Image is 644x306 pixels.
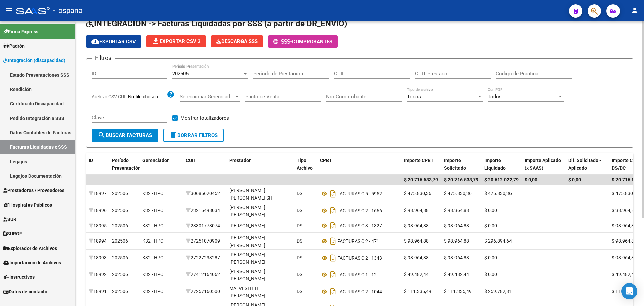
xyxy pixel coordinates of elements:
span: DS [297,255,302,260]
i: Descargar documento [329,205,337,216]
button: Borrar Filtros [163,129,224,142]
span: Integración (discapacidad) [3,57,65,64]
app-download-masive: Descarga masiva de comprobantes (adjuntos) [211,35,263,48]
h3: Filtros [92,53,115,63]
span: Todos [488,94,502,100]
span: Exportar CSV [91,39,136,45]
span: $ 111.335,49 [404,289,431,294]
span: K32 - HPC [142,191,163,196]
span: FACTURAS C: [337,272,365,277]
div: [PERSON_NAME] [PERSON_NAME] [229,268,291,283]
div: 18993 [89,254,107,262]
span: Importe CPBT [404,158,434,163]
span: Descarga SSS [216,38,258,44]
datatable-header-cell: Importe Solicitado [441,153,482,183]
span: Seleccionar Gerenciador [180,94,234,100]
span: Importe CPBT DS/DC [612,158,642,171]
datatable-header-cell: Importe CPBT [401,153,441,183]
span: $ 111.335,49 [612,289,639,294]
div: [PERSON_NAME] [PERSON_NAME] [229,234,291,250]
datatable-header-cell: Período Presentación [109,153,140,183]
span: K32 - HPC [142,255,163,260]
span: Mostrar totalizadores [180,114,229,122]
datatable-header-cell: Gerenciador [140,153,183,183]
div: 2 - 471 [320,236,398,247]
span: $ 475.830,36 [444,191,472,196]
span: $ 475.830,36 [612,191,639,196]
mat-icon: search [98,131,106,139]
datatable-header-cell: ID [86,153,109,183]
button: Buscar Facturas [92,129,158,142]
mat-icon: menu [5,6,13,14]
span: $ 98.964,88 [444,238,469,244]
span: $ 111.335,49 [444,289,472,294]
span: $ 98.964,88 [404,208,429,213]
span: Instructivos [3,273,35,281]
div: [PERSON_NAME] [PERSON_NAME] [229,251,291,266]
i: Descargar documento [329,220,337,231]
span: Firma Express [3,28,38,35]
span: FACTURAS C: [337,223,365,228]
div: 27227233287 [186,254,224,262]
span: Todos [407,94,421,100]
span: Buscar Facturas [98,132,152,138]
div: 5 - 5952 [320,188,398,199]
span: $ 98.964,88 [612,208,637,213]
span: 202506 [112,272,128,277]
span: $ 98.964,88 [404,255,429,260]
span: Datos de contacto [3,288,47,295]
mat-icon: delete [169,131,177,139]
span: DS [297,272,302,277]
span: $ 475.830,36 [484,191,512,196]
div: 18992 [89,271,107,278]
div: Open Intercom Messenger [621,283,637,299]
span: $ 0,00 [568,177,581,182]
div: 18994 [89,237,107,245]
span: Explorador de Archivos [3,245,57,252]
input: Archivo CSV CUIL [128,94,167,100]
span: Archivo CSV CUIL [92,94,128,99]
span: CPBT [320,158,332,163]
span: 202506 [112,191,128,196]
span: FACTURAS C: [337,238,365,244]
mat-icon: file_download [152,37,160,45]
span: $ 98.964,88 [404,223,429,228]
span: INTEGRACION -> Facturas Liquidadas por SSS (a partir de DR_ENVIO) [86,19,347,28]
span: $ 0,00 [484,208,497,213]
span: 202506 [172,71,189,77]
span: Importación de Archivos [3,259,61,266]
div: 27257160500 [186,288,224,295]
button: Exportar CSV [86,35,141,48]
span: 202506 [112,223,128,228]
button: Descarga SSS [211,35,263,47]
button: Exportar CSV 2 [146,35,206,47]
span: Importe Liquidado [484,158,506,171]
span: DS [297,223,302,228]
div: 18996 [89,207,107,214]
datatable-header-cell: CUIT [183,153,227,183]
button: -Comprobantes [268,35,338,48]
span: FACTURAS C: [337,191,365,196]
span: $ 296.894,64 [484,238,512,244]
span: $ 49.482,44 [612,272,637,277]
div: 30685620452 [186,190,224,198]
span: K32 - HPC [142,223,163,228]
div: 18995 [89,222,107,230]
i: Descargar documento [329,286,337,297]
span: $ 49.482,44 [444,272,469,277]
span: Tipo Archivo [297,158,313,171]
div: MALVESTITTI [PERSON_NAME] [229,285,291,300]
span: DS [297,289,302,294]
div: [PERSON_NAME] [PERSON_NAME] [229,204,291,219]
datatable-header-cell: CPBT [317,153,401,183]
span: FACTURAS C: [337,289,365,294]
span: Comprobantes [292,39,332,45]
mat-icon: cloud_download [91,37,99,45]
span: $ 0,00 [525,177,537,182]
span: $ 98.964,88 [612,238,637,244]
div: 18991 [89,288,107,295]
span: $ 0,00 [484,223,497,228]
span: DS [297,238,302,244]
div: [PERSON_NAME] [229,222,265,230]
span: 202506 [112,289,128,294]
